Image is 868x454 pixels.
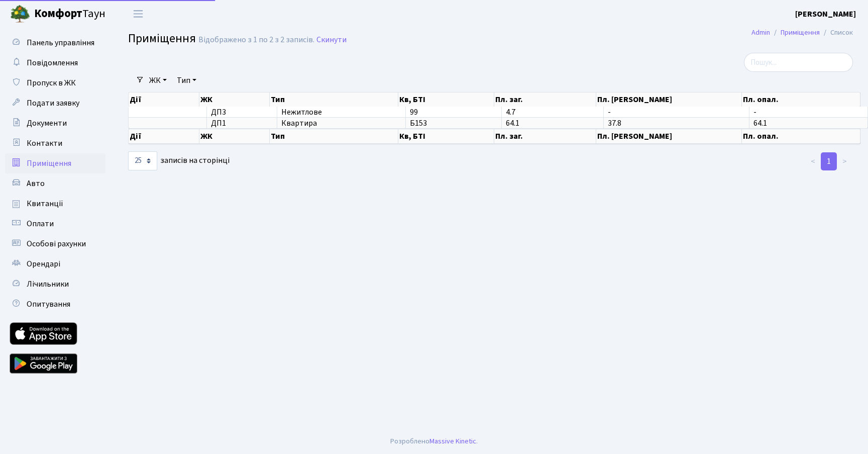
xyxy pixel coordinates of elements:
[608,118,621,129] span: 37.8
[5,93,105,113] a: Подати заявку
[27,138,62,149] span: Контакти
[27,178,45,189] span: Авто
[5,173,105,194] a: Авто
[5,254,105,274] a: Орендарі
[821,152,837,170] a: 1
[596,93,742,107] th: Пл. [PERSON_NAME]
[820,27,853,38] li: Список
[173,72,200,89] a: Тип
[270,93,398,107] th: Тип
[608,107,611,118] span: -
[390,436,478,447] div: Розроблено .
[211,108,273,116] span: ДП3
[128,30,196,47] span: Приміщення
[429,436,476,446] a: Massive Kinetic
[5,33,105,53] a: Панель управління
[751,27,770,38] a: Admin
[270,129,398,144] th: Тип
[5,113,105,133] a: Документи
[129,93,199,107] th: Дії
[494,129,596,144] th: Пл. заг.
[742,129,860,144] th: Пл. опал.
[126,6,151,22] button: Переключити навігацію
[27,158,71,169] span: Приміщення
[198,35,314,45] div: Відображено з 1 по 2 з 2 записів.
[753,107,756,118] span: -
[5,153,105,173] a: Приміщення
[5,133,105,153] a: Контакти
[744,53,853,72] input: Пошук...
[410,107,418,118] span: 99
[781,27,820,38] a: Приміщення
[736,22,868,43] nav: breadcrumb
[27,77,76,88] span: Пропуск в ЖК
[27,118,67,129] span: Документи
[596,129,742,144] th: Пл. [PERSON_NAME]
[5,234,105,254] a: Особові рахунки
[742,93,860,107] th: Пл. опал.
[128,151,230,170] label: записів на сторінці
[27,198,63,209] span: Квитанції
[199,129,270,144] th: ЖК
[410,118,427,129] span: Б153
[27,258,60,269] span: Орендарі
[128,151,157,170] select: записів на сторінці
[5,73,105,93] a: Пропуск в ЖК
[34,6,105,23] span: Таун
[211,119,273,127] span: ДП1
[316,35,347,45] a: Скинути
[795,8,856,20] a: [PERSON_NAME]
[27,57,78,68] span: Повідомлення
[506,118,519,129] span: 64.1
[5,214,105,234] a: Оплати
[199,93,270,107] th: ЖК
[5,194,105,214] a: Квитанції
[795,9,856,20] b: [PERSON_NAME]
[5,294,105,314] a: Опитування
[27,238,86,249] span: Особові рахунки
[27,279,69,290] span: Лічильники
[34,6,82,22] b: Комфорт
[129,129,199,144] th: Дії
[753,118,767,129] span: 64.1
[5,274,105,294] a: Лічильники
[281,119,401,127] span: Квартира
[27,218,54,229] span: Оплати
[506,107,515,118] span: 4.7
[398,93,494,107] th: Кв, БТІ
[27,98,79,109] span: Подати заявку
[27,299,70,310] span: Опитування
[5,53,105,73] a: Повідомлення
[398,129,494,144] th: Кв, БТІ
[145,72,171,89] a: ЖК
[281,108,401,116] span: Нежитлове
[494,93,596,107] th: Пл. заг.
[27,37,94,48] span: Панель управління
[10,4,30,24] img: logo.png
